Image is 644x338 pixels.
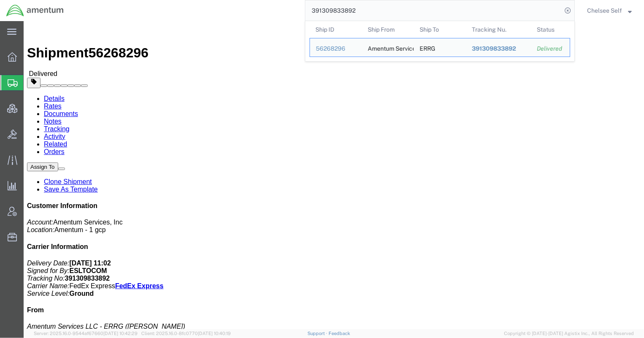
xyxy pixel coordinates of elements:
span: [DATE] 10:40:19 [198,331,231,336]
span: Client: 2025.16.0-8fc0770 [141,331,231,336]
img: logo [6,4,64,17]
span: 391309833892 [472,45,516,52]
a: Feedback [329,331,350,336]
span: [DATE] 10:42:29 [103,331,137,336]
table: Search Results [310,21,574,61]
div: 391309833892 [472,44,525,53]
div: Amentum Services LLC - ERRG [368,38,408,57]
th: Ship From [362,21,414,38]
span: Server: 2025.16.0-9544af67660 [34,331,137,336]
div: 56268296 [316,44,356,53]
input: Search for shipment number, reference number [305,0,562,21]
th: Ship ID [310,21,362,38]
th: Ship To [414,21,466,38]
div: Delivered [537,44,564,53]
th: Tracking Nu. [466,21,531,38]
span: Chelsee Self [587,6,622,15]
button: Chelsee Self [587,5,632,16]
a: Support [307,331,329,336]
iframe: FS Legacy Container [24,21,644,329]
th: Status [531,21,570,38]
span: Copyright © [DATE]-[DATE] Agistix Inc., All Rights Reserved [504,330,634,337]
div: ERRG [420,38,435,57]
